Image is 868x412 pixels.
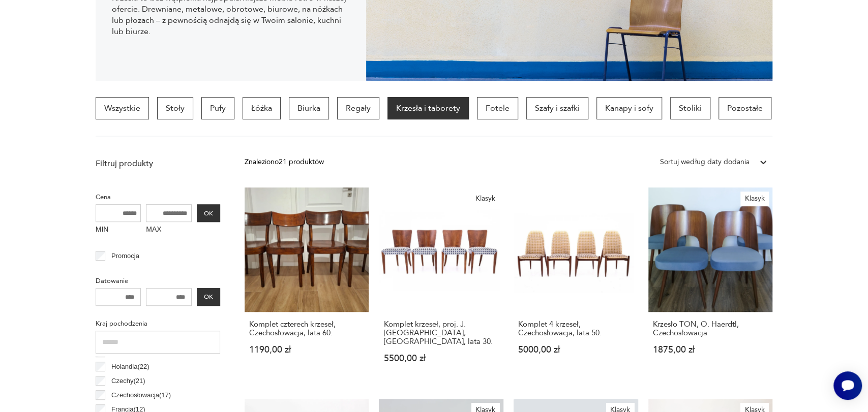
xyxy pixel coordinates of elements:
[383,320,499,346] h3: Komplet krzeseł, proj. J. [GEOGRAPHIC_DATA], [GEOGRAPHIC_DATA], lata 30.
[526,97,588,119] a: Szafy i szafki
[111,361,149,372] p: Holandia ( 22 )
[514,187,638,383] a: Komplet 4 krzeseł, Czechosłowacja, lata 50.Komplet 4 krzeseł, Czechosłowacja, lata 50.5000,00 zł
[245,187,369,383] a: Komplet czterech krzeseł, Czechosłowacja, lata 60.Komplet czterech krzeseł, Czechosłowacja, lata ...
[111,375,145,387] p: Czechy ( 21 )
[518,320,634,337] h3: Komplet 4 krzeseł, Czechosłowacja, lata 50.
[383,354,499,363] p: 5500,00 zł
[337,97,379,119] a: Regały
[157,97,193,119] a: Stoły
[245,156,324,168] div: Znaleziono 21 produktów
[379,187,503,383] a: KlasykKomplet krzeseł, proj. J. Halabala, Czechosłowacja, lata 30.Komplet krzeseł, proj. J. [GEOG...
[201,97,234,119] a: Pufy
[833,371,862,400] iframe: Smartsupp widget button
[653,320,768,337] h3: Krzesło TON, O. Haerdtl, Czechosłowacja
[197,204,220,222] button: OK
[243,97,281,119] a: Łóżka
[653,345,768,354] p: 1875,00 zł
[477,97,518,119] a: Fotele
[96,318,220,329] p: Kraj pochodzenia
[387,97,469,119] a: Krzesła i taborety
[96,158,220,169] p: Filtruj produkty
[96,97,149,119] a: Wszystkie
[518,345,634,354] p: 5000,00 zł
[289,97,329,119] a: Biurka
[111,390,171,401] p: Czechosłowacja ( 17 )
[96,275,220,287] p: Datowanie
[660,156,749,168] div: Sortuj według daty dodania
[197,288,220,306] button: OK
[670,97,710,119] a: Stoliki
[96,222,141,238] label: MIN
[719,97,771,119] a: Pozostałe
[111,250,139,262] p: Promocja
[249,345,365,354] p: 1190,00 zł
[96,192,220,203] p: Cena
[249,320,365,337] h3: Komplet czterech krzeseł, Czechosłowacja, lata 60.
[596,97,662,119] a: Kanapy i sofy
[146,222,192,238] label: MAX
[648,187,773,383] a: KlasykKrzesło TON, O. Haerdtl, CzechosłowacjaKrzesło TON, O. Haerdtl, Czechosłowacja1875,00 zł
